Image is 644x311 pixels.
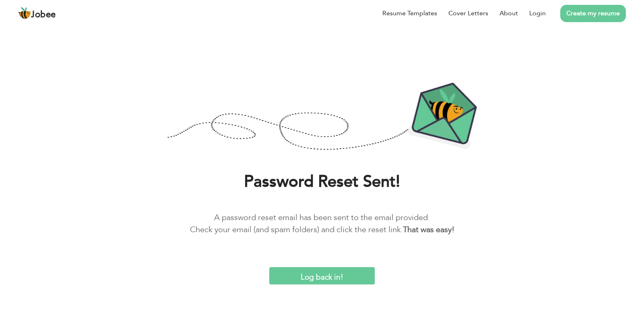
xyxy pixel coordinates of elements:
img: jobee.io [18,7,31,20]
b: That was easy! [403,224,454,235]
img: Password-Reset-Confirmation.png [167,82,477,152]
span: Jobee [31,10,56,19]
a: About [500,8,518,18]
input: Log back in! [269,267,375,284]
a: Jobee [18,7,56,20]
a: Login [529,8,546,18]
a: Cover Letters [448,8,488,18]
h1: Password Reset Sent! [12,171,632,192]
a: Create my resume [560,5,626,22]
p: A password reset email has been sent to the email provided. Check your email (and spam folders) a... [12,212,632,236]
a: Resume Templates [382,8,437,18]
